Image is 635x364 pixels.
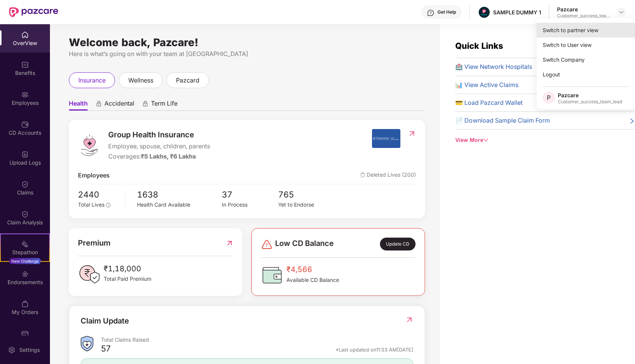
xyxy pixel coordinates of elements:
div: Welcome back, Pazcare! [69,39,425,45]
div: Stepathon [1,249,49,256]
img: svg+xml;base64,PHN2ZyBpZD0iQ0RfQWNjb3VudHMiIGRhdGEtbmFtZT0iQ0QgQWNjb3VudHMiIHhtbG5zPSJodHRwOi8vd3... [21,121,29,128]
div: Get Help [437,9,456,15]
span: info-circle [106,203,111,207]
img: insurerIcon [372,129,400,148]
span: Deleted Lives (200) [360,171,416,180]
div: Health Card Available [137,201,221,209]
img: svg+xml;base64,PHN2ZyBpZD0iU2V0dGluZy0yMHgyMCIgeG1sbnM9Imh0dHA6Ly93d3cudzMub3JnLzIwMDAvc3ZnIiB3aW... [8,346,16,354]
span: 1638 [137,188,221,201]
span: 💳 Load Pazcard Wallet [455,98,523,107]
span: down [483,137,489,143]
img: svg+xml;base64,PHN2ZyBpZD0iUGF6Y2FyZCIgeG1sbnM9Imh0dHA6Ly93d3cudzMub3JnLzIwMDAvc3ZnIiB3aWR0aD0iMj... [21,330,29,338]
span: Low CD Balance [275,238,334,251]
img: CDBalanceIcon [261,264,283,286]
img: New Pazcare Logo [9,7,58,17]
span: Total Lives [78,202,104,208]
span: wellness [128,76,153,85]
img: Pazcare_Alternative_logo-01-01.png [479,7,490,18]
div: Customer_success_team_lead [557,13,610,19]
span: 37 [222,188,278,201]
span: Available CD Balance [286,276,339,284]
span: ₹5 Lakhs, ₹6 Lakhs [141,153,196,160]
img: RedirectIcon [405,316,413,324]
img: svg+xml;base64,PHN2ZyBpZD0iRW1wbG95ZWVzIiB4bWxucz0iaHR0cDovL3d3dy53My5vcmcvMjAwMC9zdmciIHdpZHRoPS... [21,91,29,98]
span: P [547,93,551,102]
img: RedirectIcon [226,237,233,249]
img: svg+xml;base64,PHN2ZyBpZD0iSGVscC0zMngzMiIgeG1sbnM9Imh0dHA6Ly93d3cudzMub3JnLzIwMDAvc3ZnIiB3aWR0aD... [427,9,434,17]
img: svg+xml;base64,PHN2ZyBpZD0iQ2xhaW0iIHhtbG5zPSJodHRwOi8vd3d3LnczLm9yZy8yMDAwL3N2ZyIgd2lkdGg9IjIwIi... [21,210,29,218]
span: right [629,117,635,125]
img: svg+xml;base64,PHN2ZyBpZD0iRW5kb3JzZW1lbnRzIiB4bWxucz0iaHR0cDovL3d3dy53My5vcmcvMjAwMC9zdmciIHdpZH... [21,270,29,278]
img: ClaimsSummaryIcon [81,336,93,352]
img: PaidPremiumIcon [78,263,101,286]
div: Update CD [380,238,416,251]
span: ₹4,566 [286,264,339,275]
img: svg+xml;base64,PHN2ZyBpZD0iTXlfT3JkZXJzIiBkYXRhLW5hbWU9Ik15IE9yZGVycyIgeG1sbnM9Imh0dHA6Ly93d3cudz... [21,300,29,308]
img: svg+xml;base64,PHN2ZyBpZD0iQ2xhaW0iIHhtbG5zPSJodHRwOi8vd3d3LnczLm9yZy8yMDAwL3N2ZyIgd2lkdGg9IjIwIi... [21,180,29,188]
div: Here is what’s going on with your team at [GEOGRAPHIC_DATA] [69,49,425,59]
div: Switch to partner view [537,23,635,37]
div: Coverages: [108,152,210,161]
div: Settings [17,346,42,354]
div: SAMPLE DUMMY 1 [493,9,541,16]
div: *Last updated on 11:53 AM[DATE] [336,346,413,353]
img: RedirectIcon [408,130,416,137]
div: Pazcare [558,92,622,99]
span: Health [69,100,88,110]
span: Premium [78,237,111,249]
div: Yet to Endorse [278,201,335,209]
img: svg+xml;base64,PHN2ZyBpZD0iRGFuZ2VyLTMyeDMyIiB4bWxucz0iaHR0cDovL3d3dy53My5vcmcvMjAwMC9zdmciIHdpZH... [261,238,273,250]
div: 57 [101,343,111,356]
span: Term Life [151,100,177,110]
img: deleteIcon [360,173,365,177]
div: View More [455,136,635,144]
img: svg+xml;base64,PHN2ZyB4bWxucz0iaHR0cDovL3d3dy53My5vcmcvMjAwMC9zdmciIHdpZHRoPSIyMSIgaGVpZ2h0PSIyMC... [21,240,29,248]
img: svg+xml;base64,PHN2ZyBpZD0iRHJvcGRvd24tMzJ4MzIiIHhtbG5zPSJodHRwOi8vd3d3LnczLm9yZy8yMDAwL3N2ZyIgd2... [618,9,624,15]
div: Switch to User view [537,37,635,52]
div: Logout [537,67,635,82]
div: animation [142,100,149,107]
img: logo [78,134,101,157]
div: In Process [222,201,278,209]
span: Total Paid Premium [104,275,151,283]
span: ₹1,18,000 [104,263,151,275]
div: Customer_success_team_lead [558,99,622,105]
div: Switch Company [537,52,635,67]
span: 2440 [78,188,120,201]
span: 765 [278,188,335,201]
span: 📊 View Active Claims [455,80,518,90]
img: svg+xml;base64,PHN2ZyBpZD0iSG9tZSIgeG1sbnM9Imh0dHA6Ly93d3cudzMub3JnLzIwMDAvc3ZnIiB3aWR0aD0iMjAiIG... [21,31,29,39]
span: 🏥 View Network Hospitals [455,62,532,72]
span: insurance [78,76,106,85]
div: Claim Update [81,315,129,327]
img: svg+xml;base64,PHN2ZyBpZD0iQmVuZWZpdHMiIHhtbG5zPSJodHRwOi8vd3d3LnczLm9yZy8yMDAwL3N2ZyIgd2lkdGg9Ij... [21,61,29,68]
span: Employees [78,171,110,180]
div: Total Claims Raised [101,336,413,343]
div: Pazcare [557,6,610,13]
span: Employee, spouse, children, parents [108,142,210,151]
img: svg+xml;base64,PHN2ZyBpZD0iVXBsb2FkX0xvZ3MiIGRhdGEtbmFtZT0iVXBsb2FkIExvZ3MiIHhtbG5zPSJodHRwOi8vd3... [21,151,29,158]
span: Group Health Insurance [108,129,210,141]
span: 📄 Download Sample Claim Form [455,116,550,125]
span: pazcard [176,76,199,85]
span: Accidental [104,100,134,110]
span: Quick Links [455,41,503,51]
div: New Challenge [9,258,41,264]
div: animation [95,100,102,107]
